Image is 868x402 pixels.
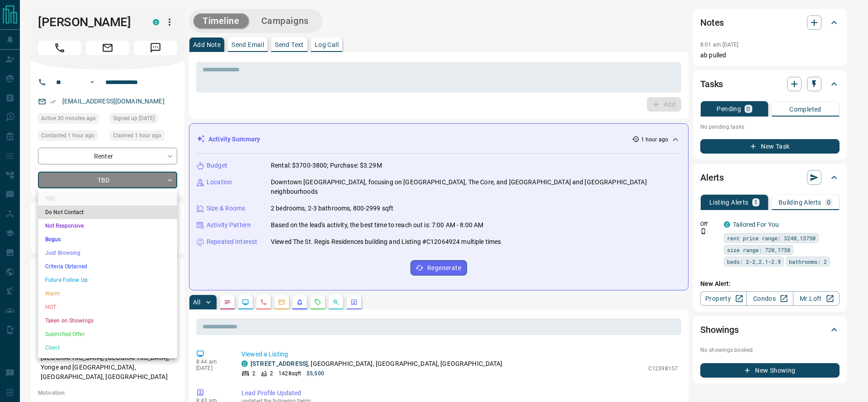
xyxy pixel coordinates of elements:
[38,219,177,233] li: Not Responsive
[38,341,177,355] li: Client
[38,327,177,341] li: Submitted Offer
[38,233,177,246] li: Bogus
[38,260,177,273] li: Criteria Obtained
[38,314,177,327] li: Taken on Showings
[38,273,177,287] li: Future Follow Up
[38,206,177,219] li: Do Not Contact
[38,246,177,260] li: Just Browsing
[38,287,177,300] li: Warm
[38,300,177,314] li: HOT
